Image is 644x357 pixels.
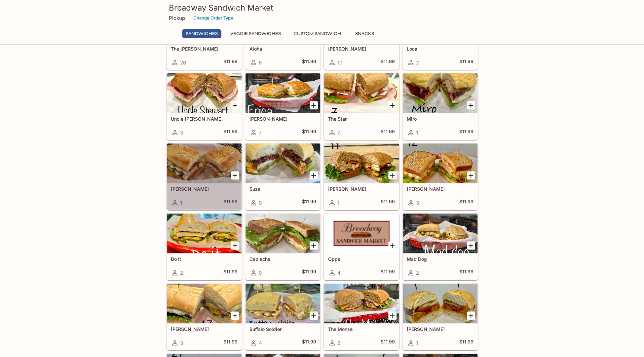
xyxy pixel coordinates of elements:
button: Add Miro [467,101,475,109]
a: [PERSON_NAME]1$11.99 [167,143,242,210]
span: 3 [416,200,419,206]
div: Susa [246,143,320,183]
h5: [PERSON_NAME] [249,116,316,122]
h5: Miro [407,116,474,122]
h5: Do It [171,256,238,262]
h5: $11.99 [381,129,395,137]
span: 7 [259,130,261,136]
button: Add George L. W. [231,311,239,320]
span: 6 [259,59,262,66]
h5: The Monse [328,326,395,332]
button: Custom Sandwich [290,29,345,38]
button: Add Mad Dog [467,241,475,250]
h5: $11.99 [302,59,316,66]
button: Add Opps [388,241,397,250]
a: Uncle [PERSON_NAME]3$11.99 [167,73,242,140]
h5: $11.99 [459,339,474,347]
span: 3 [180,340,183,346]
div: The Monse [324,284,399,323]
span: 1 [337,200,339,206]
h5: Buffalo Soldier [249,326,316,332]
div: Uncle Stewart [167,73,242,113]
h5: $11.99 [459,269,474,277]
button: Sandwiches [182,29,221,38]
h5: Susa [249,186,316,192]
h5: $11.99 [381,59,395,66]
h3: Broadway Sandwich Market [169,3,475,13]
h5: Aloha [249,46,316,52]
a: Opps4$11.99 [324,213,399,280]
p: Pickup [169,15,185,21]
div: Mad Dog [403,214,477,253]
div: Do It [167,214,242,253]
div: Nora [403,143,477,183]
h5: $11.99 [381,339,395,347]
h5: Loca [407,46,474,52]
h5: $11.99 [459,199,474,207]
h5: $11.99 [223,339,238,347]
span: 0 [259,270,262,276]
span: 1 [416,340,418,346]
h5: [PERSON_NAME] [407,326,474,332]
span: 0 [259,200,262,206]
h5: $11.99 [223,269,238,277]
a: [PERSON_NAME]7$11.99 [245,73,321,140]
button: Change Order Type [190,13,236,23]
div: The Star [324,73,399,113]
div: Erica [246,73,320,113]
a: [PERSON_NAME]1$11.99 [324,143,399,210]
div: Miro [403,73,477,113]
span: 1 [180,200,182,206]
button: Add Lu Lu [388,171,397,179]
div: Capische [246,214,320,253]
button: Add Capische [310,241,318,250]
a: Mad Dog2$11.99 [402,213,478,280]
h5: $11.99 [302,339,316,347]
h5: $11.99 [223,59,238,66]
button: Add Erica [310,101,318,109]
h5: $11.99 [302,199,316,207]
a: The Star7$11.99 [324,73,399,140]
div: Waseem [403,284,477,323]
a: [PERSON_NAME]1$11.99 [402,283,478,350]
a: Miro1$11.99 [402,73,478,140]
button: Add The Monse [388,311,397,320]
div: Lu Lu [324,143,399,183]
span: 3 [180,130,183,136]
a: [PERSON_NAME]3$11.99 [167,283,242,350]
h5: $11.99 [381,269,395,277]
h5: $11.99 [381,199,395,207]
h5: Capische [249,256,316,262]
h5: [PERSON_NAME] [171,186,238,192]
h5: [PERSON_NAME] [328,186,395,192]
h5: The [PERSON_NAME] [171,46,238,52]
button: Add Susa [310,171,318,179]
button: Add The Star [388,101,397,109]
span: 2 [337,340,340,346]
div: Opps [324,214,399,253]
a: Susa0$11.99 [245,143,321,210]
h5: The Star [328,116,395,122]
button: Snacks [350,29,380,38]
span: 1 [416,130,418,136]
a: The Monse2$11.99 [324,283,399,350]
h5: $11.99 [223,199,238,207]
h5: [PERSON_NAME] [328,46,395,52]
span: 4 [337,270,341,276]
span: 26 [180,59,186,66]
button: Add Nora [467,171,475,179]
button: Add Robert G. [231,171,239,179]
button: Add Uncle Stewart [231,101,239,109]
span: 4 [259,340,262,346]
a: Buffalo Soldier4$11.99 [245,283,321,350]
h5: [PERSON_NAME] [171,326,238,332]
button: Add Do It [231,241,239,250]
a: Do It2$11.99 [167,213,242,280]
div: Buffalo Soldier [246,284,320,323]
h5: [PERSON_NAME] [407,186,474,192]
h5: $11.99 [302,129,316,137]
h5: Uncle [PERSON_NAME] [171,116,238,122]
span: 2 [416,59,419,66]
span: 7 [337,130,340,136]
span: 10 [337,59,342,66]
